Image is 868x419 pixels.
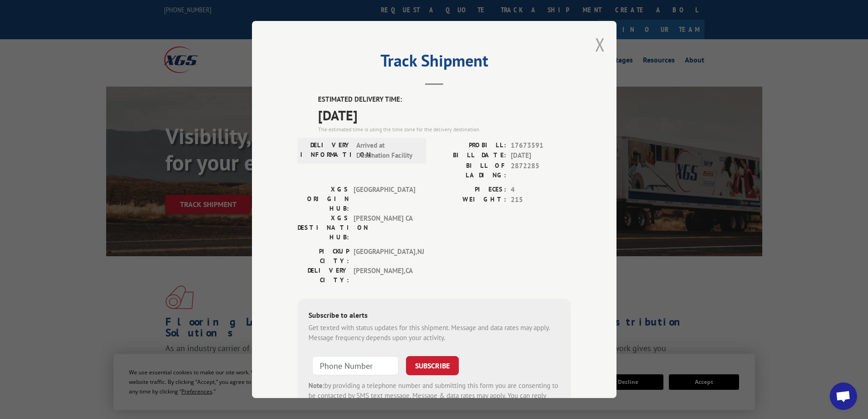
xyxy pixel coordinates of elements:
[595,32,605,57] button: Close modal
[511,140,571,151] span: 17673591
[308,381,560,412] div: by providing a telephone number and submitting this form you are consenting to be contacted by SM...
[434,195,506,205] label: WEIGHT:
[434,185,506,195] label: PIECES:
[406,356,459,375] button: SUBSCRIBE
[298,54,571,72] h2: Track Shipment
[434,140,506,151] label: PROBILL:
[298,266,349,285] label: DELIVERY CITY:
[308,310,560,323] div: Subscribe to alerts
[830,383,857,410] div: Open chat
[312,356,399,375] input: Phone Number
[354,247,415,266] span: [GEOGRAPHIC_DATA] , NJ
[298,213,349,242] label: XGS DESTINATION HUB:
[511,195,571,205] span: 215
[354,185,415,213] span: [GEOGRAPHIC_DATA]
[511,150,571,161] span: [DATE]
[318,125,571,134] div: The estimated time is using the time zone for the delivery destination.
[434,161,506,180] label: BILL OF LADING:
[308,323,560,343] div: Get texted with status updates for this shipment. Message and data rates may apply. Message frequ...
[511,161,571,180] span: 2872285
[354,213,415,242] span: [PERSON_NAME] CA
[511,185,571,195] span: 4
[300,140,352,161] label: DELIVERY INFORMATION:
[318,94,571,105] label: ESTIMATED DELIVERY TIME:
[434,150,506,161] label: BILL DATE:
[298,247,349,266] label: PICKUP CITY:
[298,185,349,213] label: XGS ORIGIN HUB:
[318,105,571,125] span: [DATE]
[354,266,415,285] span: [PERSON_NAME] , CA
[308,381,324,390] strong: Note:
[356,140,418,161] span: Arrived at Destination Facility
